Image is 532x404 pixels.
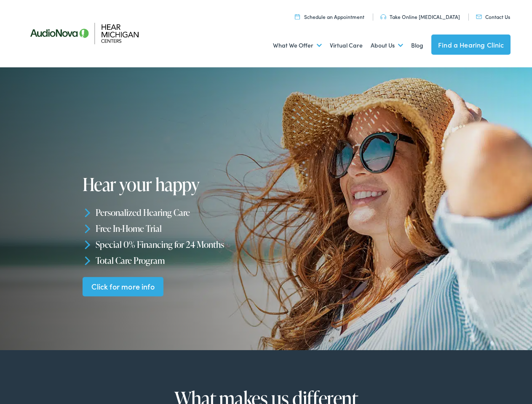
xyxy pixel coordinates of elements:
a: Schedule an Appointment [295,13,364,20]
a: Contact Us [476,13,510,20]
a: About Us [371,30,403,61]
li: Special 0% Financing for 24 Months [83,237,269,252]
a: Blog [411,30,423,61]
a: Find a Hearing Clinic [431,35,511,55]
li: Total Care Program [83,252,269,268]
img: utility icon [295,14,300,19]
img: utility icon [380,14,386,19]
a: Click for more info [83,277,164,297]
img: utility icon [476,15,482,19]
a: What We Offer [273,30,322,61]
h1: Hear your happy [83,175,269,194]
a: Virtual Care [330,30,363,61]
li: Free In-Home Trial [83,221,269,237]
a: Take Online [MEDICAL_DATA] [380,13,460,20]
li: Personalized Hearing Care [83,205,269,221]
